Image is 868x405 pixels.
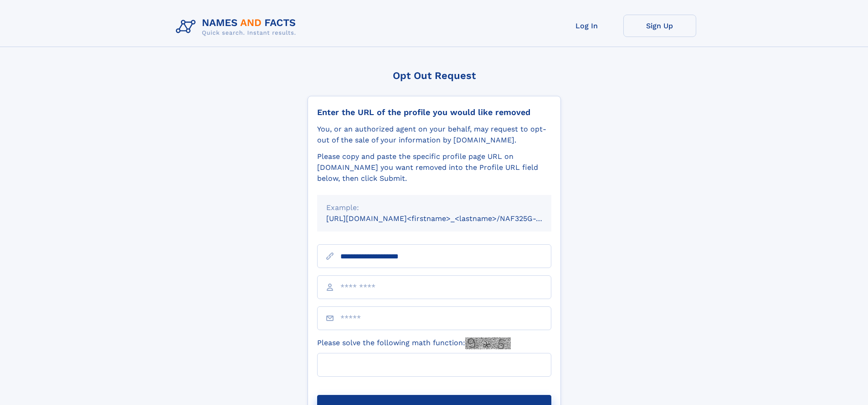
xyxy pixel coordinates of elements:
div: Enter the URL of the profile you would like removed [317,107,551,117]
a: Sign Up [623,15,696,37]
label: Please solve the following math function: [317,337,511,349]
div: You, or an authorized agent on your behalf, may request to opt-out of the sale of your informatio... [317,124,551,146]
img: Logo Names and Facts [172,15,303,39]
div: Opt Out Request [308,70,561,81]
small: [URL][DOMAIN_NAME]<firstname>_<lastname>/NAF325G-xxxxxxxx [326,214,569,223]
div: Example: [326,202,542,213]
div: Please copy and paste the specific profile page URL on [DOMAIN_NAME] you want removed into the Pr... [317,151,551,184]
a: Log In [550,15,623,37]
